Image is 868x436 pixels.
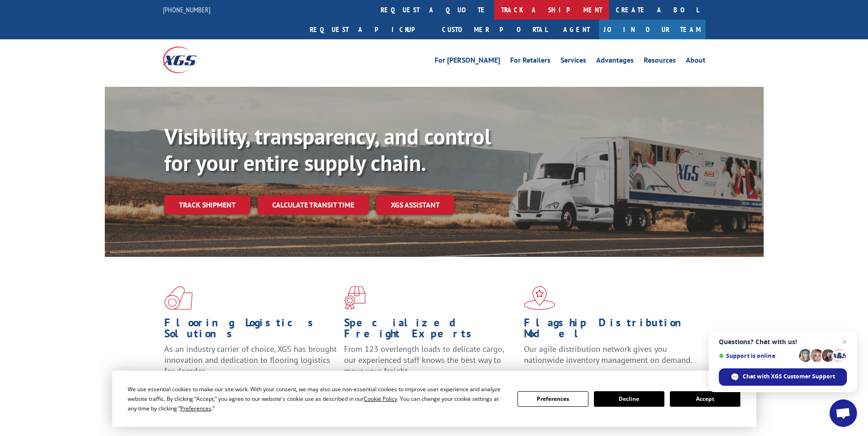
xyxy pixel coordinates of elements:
[112,371,756,427] div: Cookie Consent Prompt
[164,195,250,214] a: Track shipment
[303,20,435,39] a: Request a pickup
[518,391,588,407] button: Preferences
[719,368,847,386] div: Chat with XGS Customer Support
[644,57,676,67] a: Resources
[743,372,835,381] span: Chat with XGS Customer Support
[524,286,555,310] img: xgs-icon-flagship-distribution-model-red
[830,399,857,427] div: Open chat
[596,57,634,67] a: Advantages
[435,57,500,67] a: For [PERSON_NAME]
[839,336,850,347] span: Close chat
[180,404,211,412] span: Preferences
[344,286,366,310] img: xgs-icon-focused-on-flooring-red
[344,317,517,344] h1: Specialized Freight Experts
[554,20,599,39] a: Agent
[164,286,193,310] img: xgs-icon-total-supply-chain-intelligence-red
[344,344,517,384] p: From 123 overlength loads to delicate cargo, our experienced staff knows the best way to move you...
[510,57,550,67] a: For Retailers
[164,344,337,376] span: As an industry carrier of choice, XGS has brought innovation and dedication to flooring logistics...
[524,317,697,344] h1: Flagship Distribution Model
[524,344,692,365] span: Our agile distribution network gives you nationwide inventory management on demand.
[164,122,491,177] b: Visibility, transparency, and control for your entire supply chain.
[594,391,664,407] button: Decline
[163,5,210,14] a: [PHONE_NUMBER]
[686,57,706,67] a: About
[719,352,796,359] span: Support is online
[258,195,369,215] a: Calculate transit time
[164,317,337,344] h1: Flooring Logistics Solutions
[561,57,586,67] a: Services
[670,391,740,407] button: Accept
[128,384,507,413] div: We use essential cookies to make our site work. With your consent, we may also use non-essential ...
[719,338,847,346] span: Questions? Chat with us!
[599,20,706,39] a: Join Our Team
[435,20,554,39] a: Customer Portal
[376,195,454,215] a: XGS ASSISTANT
[364,395,397,403] span: Cookie Policy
